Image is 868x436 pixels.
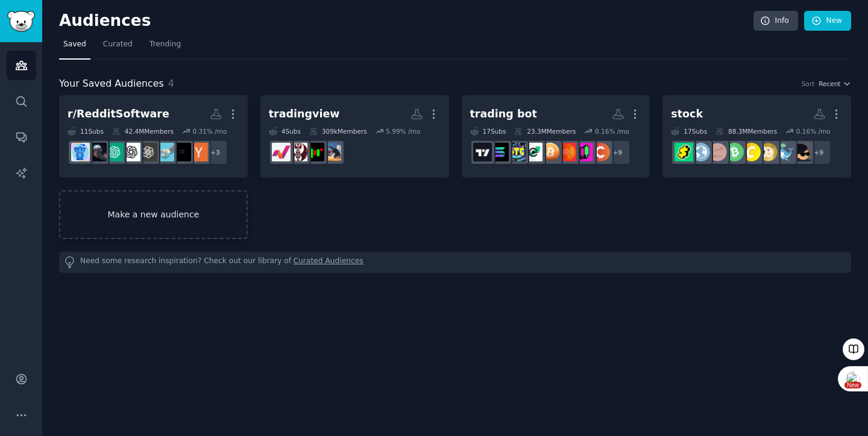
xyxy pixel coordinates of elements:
span: Curated [103,39,133,50]
div: 0.31 % /mo [192,127,227,135]
img: Bitcoin [541,143,559,161]
img: ChatGPT [105,143,124,161]
a: Info [753,11,798,31]
a: Curated Audiences [294,256,363,269]
div: 23.3M Members [514,127,576,135]
button: Recent [819,79,851,88]
img: CryptoMoonShots [524,143,542,161]
div: r/RedditSoftware [68,107,169,122]
span: Trending [149,39,181,50]
img: GPT3 [139,143,157,161]
span: Recent [819,79,840,88]
img: solana [490,143,509,161]
img: InnerCircleTraders [289,143,307,161]
a: New [804,11,851,31]
img: hackernews [189,143,208,161]
img: AllCryptoBets [574,143,593,161]
img: TradingView [473,143,492,161]
a: Make a new audience [59,190,248,239]
img: OpenAI [122,143,140,161]
img: StockInvest [272,143,291,161]
div: 4 Sub s [269,127,301,135]
a: tradingview4Subs309kMembers5.99% /moFuturesTradingForexstrategyInnerCircleTradersStockInvest [260,95,449,178]
div: trading bot [470,107,537,122]
img: singularity [88,143,107,161]
span: Saved [63,39,86,50]
div: 5.99 % /mo [386,127,420,135]
div: Need some research inspiration? Check out our library of [59,252,851,273]
div: 42.4M Members [112,127,174,135]
img: Crypto_General [507,143,526,161]
img: btc [725,143,744,161]
span: 4 [168,78,174,89]
div: 11 Sub s [68,127,104,135]
img: unusual_whales [776,143,794,161]
div: tradingview [269,107,340,122]
div: stock [671,107,703,122]
img: economy [708,143,727,161]
div: 309k Members [309,127,367,135]
img: FuturesTrading [322,143,341,161]
img: TheRaceTo10Million [675,143,693,161]
span: Your Saved Audiences [59,76,164,92]
div: 17 Sub s [470,127,506,135]
a: stock17Subs88.3MMembers0.16% /mo+9smallstreetbetsunusual_whalesdogecoinCryptoCurrencyClassicbtcec... [662,95,851,178]
div: + 9 [605,140,631,165]
div: 17 Sub s [671,127,707,135]
img: artificial [71,143,90,161]
img: CryptoCurrencyClassic [742,143,761,161]
div: Sort [802,79,815,88]
img: dogecoin [759,143,778,161]
img: GummySearch logo [7,11,35,32]
a: trading bot17Subs23.3MMembers0.16% /mo+9CryptoCurrencyAllCryptoBetsCryptoMarsBitcoinCryptoMoonSho... [462,95,650,178]
h2: Audiences [59,11,753,31]
img: CryptoCurrency [591,143,610,161]
a: Trending [145,35,185,60]
div: 88.3M Members [715,127,777,135]
img: ArtificialInteligence [172,143,191,161]
a: Curated [99,35,137,60]
a: Saved [59,35,90,60]
img: CryptoMars [558,143,576,161]
a: r/RedditSoftware11Subs42.4MMembers0.31% /mo+3hackernewsArtificialInteligencetechnologyGPT3OpenAIC... [59,95,248,178]
div: + 3 [203,140,228,165]
img: smallstreetbets [793,143,811,161]
div: + 9 [806,140,831,165]
div: 0.16 % /mo [595,127,629,135]
img: news [691,143,710,161]
div: 0.16 % /mo [796,127,831,135]
img: technology [156,143,174,161]
img: Forexstrategy [306,143,324,161]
